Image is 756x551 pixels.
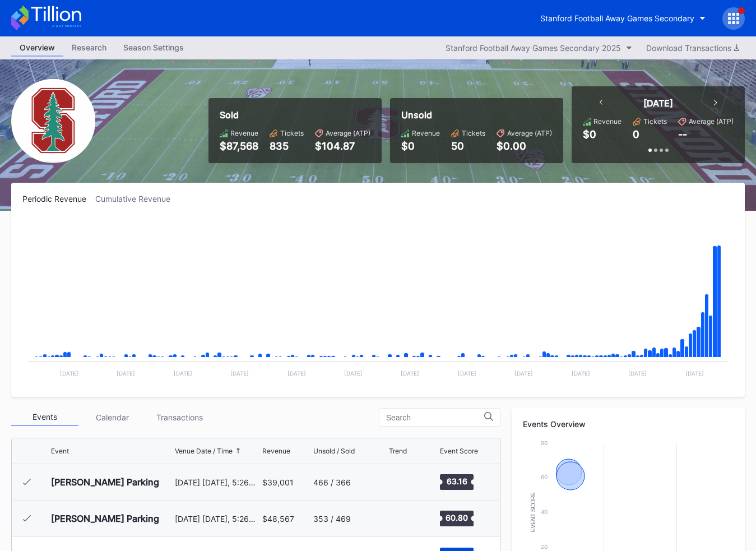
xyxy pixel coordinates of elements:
[315,140,370,152] div: $104.87
[262,514,294,524] div: $48,567
[685,370,704,377] text: [DATE]
[678,128,687,140] div: --
[389,468,423,496] svg: Chart title
[446,513,468,522] text: 60.80
[51,513,159,524] div: [PERSON_NAME] Parking
[541,474,548,480] text: 60
[175,514,259,524] div: [DATE] [DATE], 5:26PM
[60,370,78,377] text: [DATE]
[313,478,351,487] div: 466 / 366
[270,140,304,152] div: 835
[451,140,485,152] div: 50
[280,129,304,137] div: Tickets
[175,478,259,487] div: [DATE] [DATE], 5:26PM
[530,492,536,532] text: Event Score
[146,409,213,426] div: Transactions
[11,39,63,57] a: Overview
[462,129,485,137] div: Tickets
[78,409,146,426] div: Calendar
[507,129,552,137] div: Average (ATP)
[643,98,673,109] div: [DATE]
[440,40,638,55] button: Stanford Football Away Games Secondary 2025
[115,39,192,55] div: Season Settings
[689,117,734,126] div: Average (ATP)
[11,79,95,163] img: Stanford_Football_Away_Games_Secondary.png
[497,140,552,152] div: $0.00
[63,39,115,57] a: Research
[95,194,179,203] div: Cumulative Revenue
[22,194,95,203] div: Periodic Revenue
[593,117,622,126] div: Revenue
[117,370,135,377] text: [DATE]
[412,129,440,137] div: Revenue
[572,370,590,377] text: [DATE]
[628,370,647,377] text: [DATE]
[174,370,192,377] text: [DATE]
[326,129,370,137] div: Average (ATP)
[389,447,407,455] div: Trend
[447,476,467,486] text: 63.16
[401,370,419,377] text: [DATE]
[458,370,476,377] text: [DATE]
[643,117,667,126] div: Tickets
[220,109,370,121] div: Sold
[313,514,351,524] div: 353 / 469
[540,13,694,23] div: Stanford Football Away Games Secondary
[440,447,478,455] div: Event Score
[175,447,233,455] div: Venue Date / Time
[646,43,739,53] div: Download Transactions
[51,476,159,488] div: [PERSON_NAME] Parking
[230,370,249,377] text: [DATE]
[641,40,745,55] button: Download Transactions
[313,447,355,455] div: Unsold / Sold
[401,140,440,152] div: $0
[541,543,548,550] text: 20
[446,43,621,53] div: Stanford Football Away Games Secondary 2025
[115,39,192,57] a: Season Settings
[11,409,78,426] div: Events
[344,370,363,377] text: [DATE]
[633,128,639,140] div: 0
[51,447,69,455] div: Event
[514,370,533,377] text: [DATE]
[401,109,552,121] div: Unsold
[63,39,115,55] div: Research
[262,447,290,455] div: Revenue
[541,439,548,446] text: 80
[541,508,548,515] text: 40
[583,128,596,140] div: $0
[230,129,258,137] div: Revenue
[220,140,258,152] div: $87,568
[22,217,734,386] svg: Chart title
[386,413,484,422] input: Search
[287,370,306,377] text: [DATE]
[262,478,294,487] div: $39,001
[523,419,734,429] div: Events Overview
[532,8,714,29] button: Stanford Football Away Games Secondary
[389,504,423,533] svg: Chart title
